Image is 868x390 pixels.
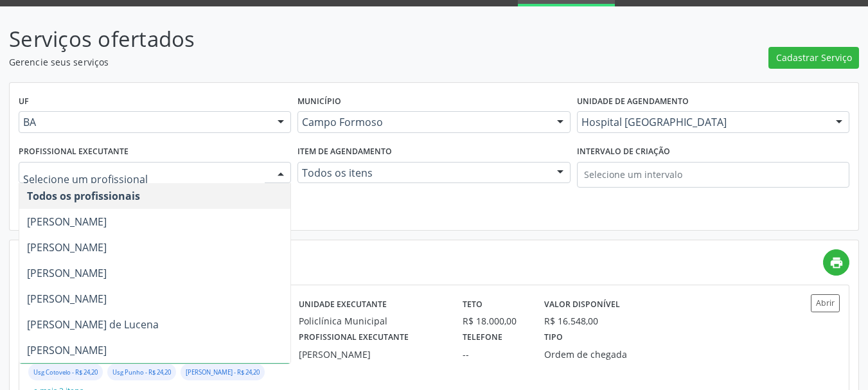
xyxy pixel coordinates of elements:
[299,348,445,361] div: [PERSON_NAME]
[33,368,98,377] small: Usg Cotovelo - R$ 24,20
[9,55,604,69] p: Gerencie seus serviços
[27,343,107,357] span: [PERSON_NAME]
[302,166,544,179] span: Todos os itens
[27,317,159,332] span: [PERSON_NAME] de Lucena
[299,314,445,328] div: Policlínica Municipal
[544,348,649,361] div: Ordem de chegada
[302,116,544,129] span: Campo Formoso
[776,51,852,64] span: Cadastrar Serviço
[27,189,140,203] span: Todos os profissionais
[581,116,823,129] span: Hospital [GEOGRAPHIC_DATA]
[19,142,128,162] label: Profissional executante
[186,368,260,377] small: [PERSON_NAME] - R$ 24,20
[112,368,171,377] small: Usg Punho - R$ 24,20
[823,249,849,276] a: print
[463,314,526,328] div: R$ 18.000,00
[19,92,29,112] label: UF
[27,292,107,306] span: [PERSON_NAME]
[297,92,341,112] label: Município
[23,166,265,192] input: Selecione um profissional
[463,294,483,314] label: Teto
[9,23,604,55] p: Serviços ofertados
[811,294,840,312] button: Abrir
[27,240,107,254] span: [PERSON_NAME]
[27,215,107,229] span: [PERSON_NAME]
[577,162,849,188] input: Selecione um intervalo
[23,116,265,129] span: BA
[463,348,526,361] div: --
[544,314,598,328] div: R$ 16.548,00
[463,328,502,348] label: Telefone
[829,256,844,270] i: print
[297,142,392,162] label: Item de agendamento
[27,266,107,280] span: [PERSON_NAME]
[544,328,563,348] label: Tipo
[544,294,620,314] label: Valor disponível
[299,328,409,348] label: Profissional executante
[768,47,859,69] button: Cadastrar Serviço
[299,294,387,314] label: Unidade executante
[577,92,689,112] label: Unidade de agendamento
[577,142,670,162] label: Intervalo de criação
